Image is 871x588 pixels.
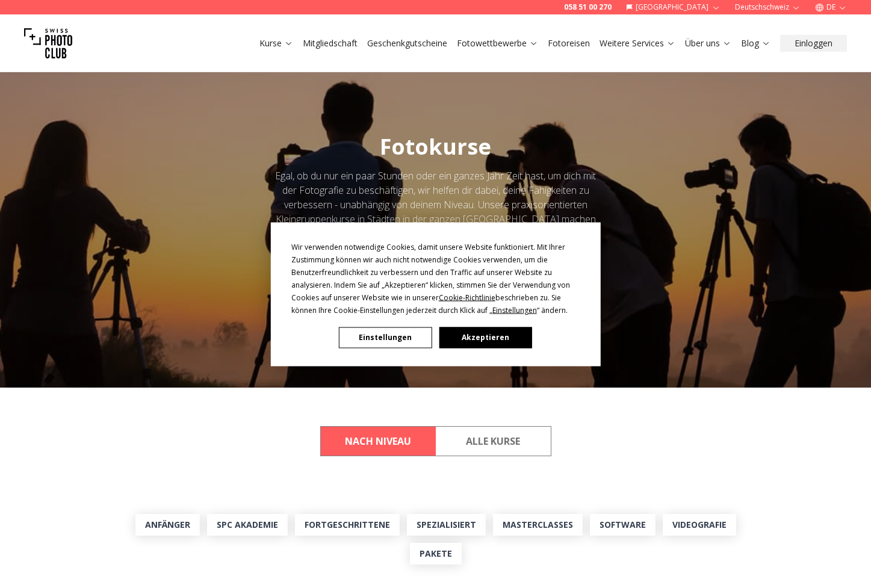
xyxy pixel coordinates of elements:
[339,327,432,348] button: Einstellungen
[439,292,495,302] span: Cookie-Richtlinie
[270,222,600,366] div: Cookie Consent Prompt
[291,240,580,316] div: Wir verwenden notwendige Cookies, damit unsere Website funktioniert. Mit Ihrer Zustimmung können ...
[492,305,537,315] span: Einstellungen
[439,327,532,348] button: Akzeptieren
